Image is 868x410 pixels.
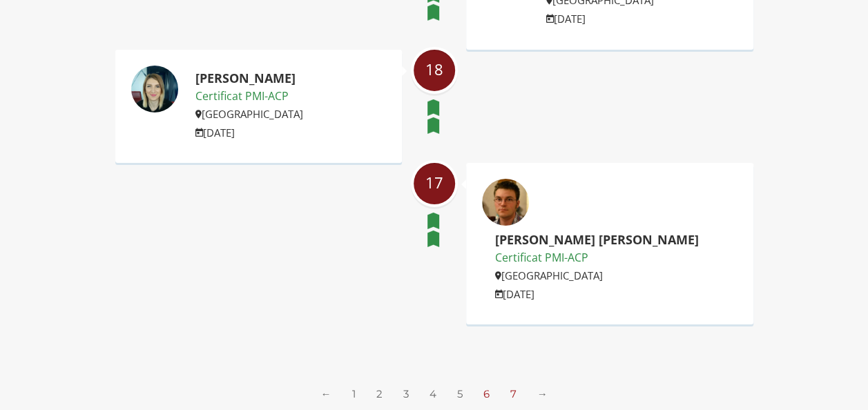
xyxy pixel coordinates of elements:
p: [DATE] [495,286,699,302]
a: ← [321,387,331,400]
a: 4 [430,387,436,400]
img: Roxana Cristea [131,65,179,113]
a: 5 [457,387,463,400]
h2: [PERSON_NAME] [195,72,303,86]
h2: [PERSON_NAME] [PERSON_NAME] [495,233,699,247]
p: [DATE] [195,124,303,141]
span: 18 [414,61,455,78]
img: Mihai George Marculescu [481,178,530,226]
a: 1 [352,387,356,400]
p: [GEOGRAPHIC_DATA] [195,106,303,122]
p: Certificat PMI-ACP [195,88,303,106]
a: 7 [510,387,517,400]
p: [GEOGRAPHIC_DATA] [495,267,699,284]
a: 3 [403,387,409,400]
p: [DATE] [546,10,654,27]
span: 6 [483,387,490,400]
span: 17 [414,174,455,191]
a: 2 [376,387,383,400]
a: → [537,387,548,400]
p: Certificat PMI-ACP [495,249,699,267]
